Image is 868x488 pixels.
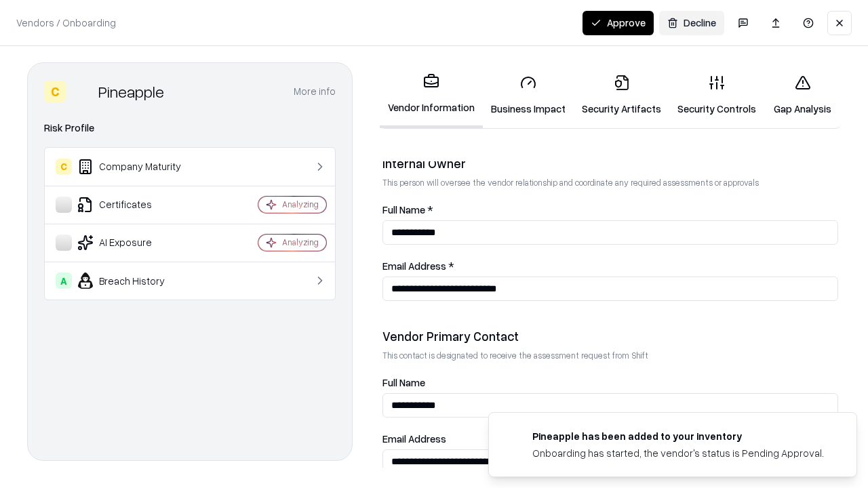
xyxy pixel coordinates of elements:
[583,11,654,35] button: Approve
[382,177,838,188] p: This person will oversee the vendor relationship and coordinate any required assessments or appro...
[16,16,116,30] p: Vendors / Onboarding
[294,79,336,104] button: More info
[56,272,72,289] div: A
[532,446,824,460] div: Onboarding has started, the vendor's status is Pending Approval.
[382,328,838,344] div: Vendor Primary Contact
[669,64,764,127] a: Security Controls
[56,272,218,289] div: Breach History
[505,429,521,445] img: pineappleenergy.com
[532,429,824,443] div: Pineapple has been added to your inventory
[380,62,483,128] a: Vendor Information
[574,64,669,127] a: Security Artifacts
[382,155,838,171] div: Internal Owner
[282,237,319,248] div: Analyzing
[382,261,838,271] label: Email Address *
[44,120,336,136] div: Risk Profile
[382,350,838,361] p: This contact is designated to receive the assessment request from Shift
[98,81,164,102] div: Pineapple
[56,235,218,251] div: AI Exposure
[56,159,72,175] div: C
[282,199,319,210] div: Analyzing
[382,378,838,388] label: Full Name
[659,11,724,35] button: Decline
[71,81,93,102] img: Pineapple
[56,159,218,175] div: Company Maturity
[483,64,574,127] a: Business Impact
[382,205,838,215] label: Full Name *
[382,434,838,444] label: Email Address
[56,197,218,213] div: Certificates
[44,81,66,102] div: C
[764,64,841,127] a: Gap Analysis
